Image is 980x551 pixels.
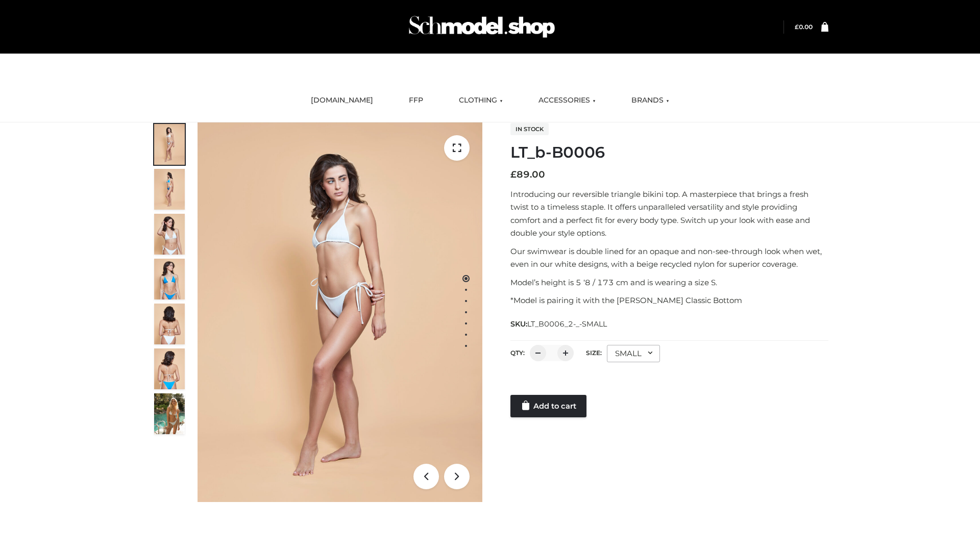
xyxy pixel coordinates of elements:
[303,89,381,112] a: [DOMAIN_NAME]
[510,169,517,180] span: £
[795,23,813,31] a: £0.00
[510,318,608,330] span: SKU:
[405,7,558,47] img: Schmodel Admin 964
[510,123,549,135] span: In stock
[154,259,185,299] img: ArielClassicBikiniTop_CloudNine_AzureSky_OW114ECO_4-scaled.jpg
[510,188,828,240] p: Introducing our reversible triangle bikini top. A masterpiece that brings a fresh twist to a time...
[795,23,813,31] bdi: 0.00
[510,349,525,357] label: QTY:
[586,349,602,357] label: Size:
[510,169,545,180] bdi: 89.00
[510,143,828,162] h1: LT_b-B0006
[401,89,431,112] a: FFP
[154,169,185,210] img: ArielClassicBikiniTop_CloudNine_AzureSky_OW114ECO_2-scaled.jpg
[795,23,799,31] span: £
[531,89,603,112] a: ACCESSORIES
[154,214,185,255] img: ArielClassicBikiniTop_CloudNine_AzureSky_OW114ECO_3-scaled.jpg
[510,245,828,271] p: Our swimwear is double lined for an opaque and non-see-through look when wet, even in our white d...
[607,345,660,362] div: SMALL
[451,89,510,112] a: CLOTHING
[154,348,185,389] img: ArielClassicBikiniTop_CloudNine_AzureSky_OW114ECO_8-scaled.jpg
[198,122,482,502] img: ArielClassicBikiniTop_CloudNine_AzureSky_OW114ECO_1
[154,393,185,434] img: Arieltop_CloudNine_AzureSky2.jpg
[154,304,185,344] img: ArielClassicBikiniTop_CloudNine_AzureSky_OW114ECO_7-scaled.jpg
[527,319,607,329] span: LT_B0006_2-_-SMALL
[510,395,586,417] a: Add to cart
[510,294,828,307] p: *Model is pairing it with the [PERSON_NAME] Classic Bottom
[510,276,828,289] p: Model’s height is 5 ‘8 / 173 cm and is wearing a size S.
[154,124,185,165] img: ArielClassicBikiniTop_CloudNine_AzureSky_OW114ECO_1-scaled.jpg
[624,89,677,112] a: BRANDS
